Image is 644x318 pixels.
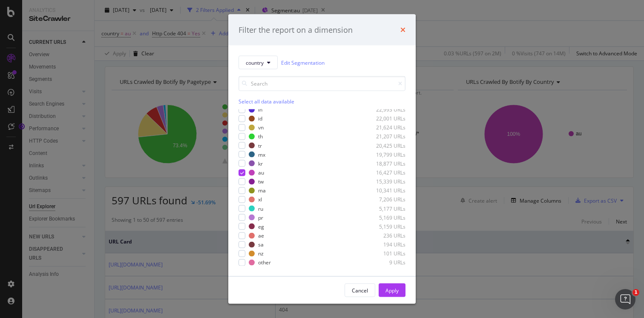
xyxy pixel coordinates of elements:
[258,241,264,248] div: sa
[364,169,405,176] div: 16,427 URLs
[258,160,263,167] div: kr
[258,205,263,212] div: ru
[258,196,262,203] div: xl
[258,187,266,194] div: ma
[239,98,405,105] div: Select all data available
[228,14,416,304] div: modal
[258,169,264,176] div: au
[364,232,405,239] div: 236 URLs
[400,24,405,35] div: times
[364,259,405,266] div: 9 URLs
[364,205,405,212] div: 5,177 URLs
[239,76,405,91] input: Search
[364,115,405,122] div: 22,001 URLs
[258,124,264,131] div: vn
[364,106,405,113] div: 22,993 URLs
[364,160,405,167] div: 18,877 URLs
[281,58,325,67] a: Edit Segmentation
[258,223,264,230] div: eg
[239,56,278,69] button: country
[258,151,265,158] div: mx
[364,241,405,248] div: 194 URLs
[364,214,405,221] div: 5,169 URLs
[364,187,405,194] div: 10,341 URLs
[352,286,368,294] div: Cancel
[385,286,399,294] div: Apply
[615,289,635,309] iframe: Intercom live chat
[364,133,405,140] div: 21,207 URLs
[258,106,262,113] div: in
[258,115,262,122] div: id
[364,196,405,203] div: 7,206 URLs
[364,124,405,131] div: 21,624 URLs
[379,284,405,297] button: Apply
[239,24,353,35] div: Filter the report on a dimension
[364,142,405,149] div: 20,425 URLs
[258,259,271,266] div: other
[364,250,405,257] div: 101 URLs
[258,133,263,140] div: th
[246,59,264,66] span: country
[258,178,264,185] div: tw
[632,289,639,296] span: 1
[258,142,262,149] div: tr
[345,284,375,297] button: Cancel
[258,232,264,239] div: ae
[364,151,405,158] div: 19,799 URLs
[258,214,263,221] div: pr
[364,223,405,230] div: 5,159 URLs
[258,250,264,257] div: nz
[364,178,405,185] div: 15,339 URLs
